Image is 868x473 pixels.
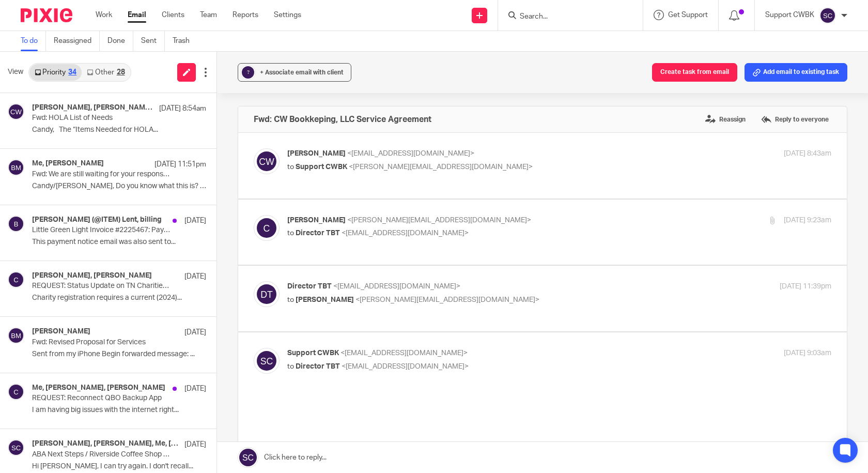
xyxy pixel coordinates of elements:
a: Team [200,10,217,20]
p: REQUEST: Status Update on TN Charities Soliciation Registration [32,282,172,291]
h4: [PERSON_NAME], [PERSON_NAME], Me, [PERSON_NAME] [32,439,179,448]
span: [PERSON_NAME] [287,150,346,157]
img: svg%3E [819,7,836,24]
span: Get Support [668,11,708,19]
label: Reply to everyone [758,112,831,127]
div: ? [242,66,254,79]
a: Clients [162,10,184,20]
p: [DATE] 9:23am [784,215,831,226]
h4: [PERSON_NAME], [PERSON_NAME] [32,271,152,280]
p: [DATE] [184,327,206,338]
h4: Me, [PERSON_NAME], [PERSON_NAME] [32,384,165,392]
span: View [8,67,23,78]
span: <[EMAIL_ADDRESS][DOMAIN_NAME]> [342,230,469,237]
p: Candy/[PERSON_NAME], Do you know what this is? Thx ... [32,182,206,191]
span: + Associate email with client [260,69,344,75]
span: to [287,296,294,303]
div: 34 [68,69,76,76]
h4: [PERSON_NAME], [PERSON_NAME], [PERSON_NAME] [32,103,154,112]
span: to [287,163,294,171]
img: svg%3E [254,215,280,241]
a: Other28 [82,64,130,81]
p: [DATE] [184,216,206,226]
button: ? + Associate email with client [238,63,351,82]
p: Sent from my iPhone Begin forwarded message: ... [32,350,206,359]
input: Search [519,12,612,22]
p: [DATE] 11:51pm [154,159,206,170]
span: <[PERSON_NAME][EMAIL_ADDRESS][DOMAIN_NAME]> [349,163,533,171]
img: svg%3E [8,327,24,344]
span: <[EMAIL_ADDRESS][DOMAIN_NAME]> [340,349,468,357]
p: I am having big issues with the internet right... [32,406,206,415]
span: to [287,230,294,237]
h4: [PERSON_NAME] (@ITEM) Lent, billing [32,216,162,224]
span: Support CWBK [296,163,347,171]
p: Fwd: Revised Proposal for Services [32,338,172,347]
p: ABA Next Steps / Riverside Coffee Shop Invoices [32,450,172,459]
p: [DATE] [184,384,206,394]
button: Create task from email [652,63,737,82]
span: Director TBT [296,230,340,237]
span: to [287,363,294,370]
a: To do [21,31,46,51]
span: <[EMAIL_ADDRESS][DOMAIN_NAME]> [342,363,469,370]
p: [DATE] [184,271,206,282]
p: Charity registration requires a current (2024)... [32,294,206,302]
h4: Me, [PERSON_NAME] [32,159,104,168]
p: Fwd: We are still waiting for your response on Case #: 15143306946 [32,170,172,179]
img: svg%3E [8,216,24,232]
span: Support CWBK [287,349,339,357]
span: [PERSON_NAME] [287,217,346,224]
img: svg%3E [8,103,24,120]
a: Trash [173,31,197,51]
span: <[PERSON_NAME][EMAIL_ADDRESS][DOMAIN_NAME]> [347,217,531,224]
img: svg%3E [8,159,24,176]
img: svg%3E [8,439,24,456]
p: [DATE] 11:39pm [780,281,831,292]
p: Hi [PERSON_NAME], I can try again. I don't recall... [32,462,206,471]
img: svg%3E [8,271,24,288]
div: 28 [117,69,125,76]
img: svg%3E [254,148,280,174]
span: <[EMAIL_ADDRESS][DOMAIN_NAME]> [333,283,460,290]
img: svg%3E [8,384,24,400]
h4: Fwd: CW Bookkeping, LLC Service Agreement [254,114,431,125]
p: [DATE] [184,439,206,450]
p: Fwd: HOLA List of Needs [32,114,172,123]
img: Pixie [21,8,72,22]
a: Done [107,31,133,51]
span: <[PERSON_NAME][EMAIL_ADDRESS][DOMAIN_NAME]> [355,296,539,303]
p: [DATE] 8:54am [159,103,206,114]
span: [PERSON_NAME] [296,296,354,303]
label: Reassign [703,112,748,127]
span: Director TBT [287,283,332,290]
a: Priority34 [29,64,82,81]
a: Reports [233,10,258,20]
a: Email [128,10,146,20]
p: Little Green Light Invoice #2225467: Payment Received - Thank You! [32,226,172,235]
p: [DATE] 8:43am [784,148,831,159]
p: This payment notice email was also sent to... [32,238,206,247]
span: <[EMAIL_ADDRESS][DOMAIN_NAME]> [347,150,474,157]
h4: [PERSON_NAME] [32,327,90,336]
a: Reassigned [54,31,100,51]
p: Candy, The “Items Needed for HOLA... [32,126,206,134]
p: [DATE] 9:03am [784,348,831,359]
p: Support CWBK [765,10,814,20]
img: svg%3E [254,348,280,374]
a: Sent [141,31,165,51]
span: Director TBT [296,363,340,370]
a: Settings [274,10,301,20]
button: Add email to existing task [745,63,847,82]
p: REQUEST: Reconnect QBO Backup App [32,394,172,403]
img: svg%3E [254,281,280,307]
a: Work [96,10,112,20]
